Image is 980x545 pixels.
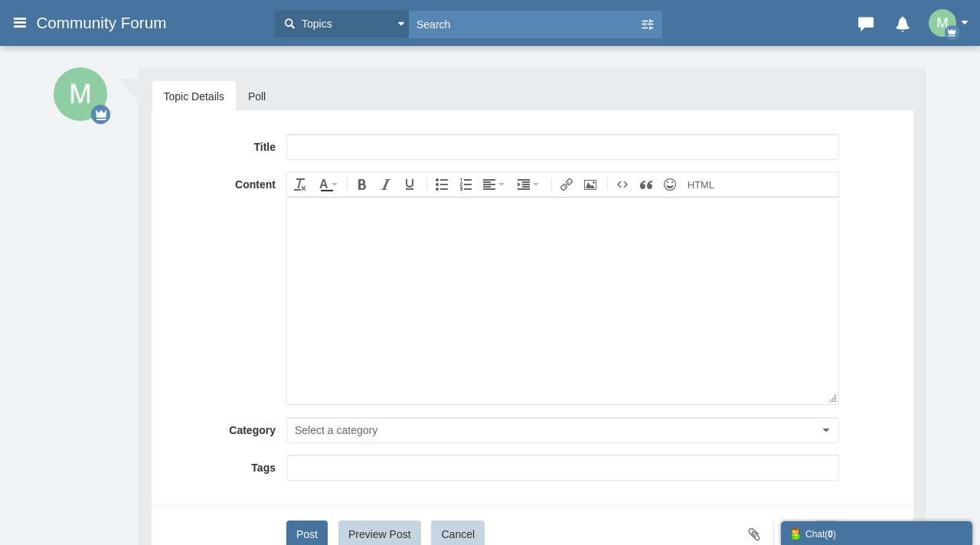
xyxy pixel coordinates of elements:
[295,424,377,436] span: Select a category
[828,529,833,540] strong: 0
[237,81,277,112] a: Poll
[635,174,657,195] div: Quote
[579,174,601,195] div: Insert Photo
[164,455,286,475] label: Tags
[478,174,511,195] div: Align
[825,529,836,540] span: ( )
[36,14,178,32] span: Community Forum
[512,174,545,195] div: Indent
[682,174,719,195] div: Source code
[342,174,373,195] div: Bold
[164,171,286,192] label: Content
[398,174,420,195] div: Underline
[422,174,452,195] div: Bullet list
[298,16,332,32] span: Topics
[929,9,956,37] img: SIZAaAYSVWuKsFwKGCSAsw+FROgRSI4CwUkuc9ULAMAGEZTg8SodAagQQVmqJs14IGCaAsAyHR+kQSI0AwkotcdYLAcMEEJbh...
[275,11,409,38] button: Topics
[286,417,839,443] button: Select a category
[54,67,107,121] img: SIZAaAYSVWuKsFwKGCSAsw+FROgRSI4CwUkuc9ULAMAGEZTg8SodAagQQVmqJs14IGCaAsAyHR+kQSI0AwkotcdYLAcMEEJbh...
[409,11,639,38] input: Search
[374,174,397,195] div: Italic
[36,9,267,37] a: Community Forum
[312,174,341,195] div: Text color
[789,525,965,541] div: Chat
[454,174,476,195] div: Numbered list
[289,174,311,195] div: Clear formatting
[164,134,286,155] label: Title
[547,174,577,195] div: Insert Link (Ctrl+K)
[658,174,681,195] div: Insert Emoji
[287,197,838,404] iframe: Rich Text Area. Press ALT-F9 for menu. Press ALT-F10 for toolbar. Press ALT-0 for help
[603,174,633,195] div: Insert code
[164,417,286,438] label: Category
[152,81,236,112] a: Topic Details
